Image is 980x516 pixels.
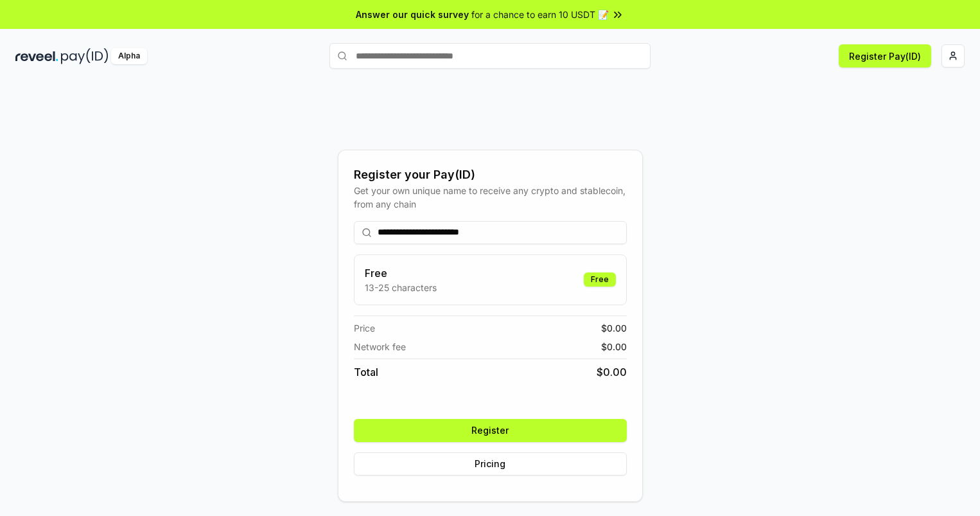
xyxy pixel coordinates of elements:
[354,340,406,353] span: Network fee
[15,48,58,64] img: reveel_dark
[839,44,931,67] button: Register Pay(ID)
[365,265,437,281] h3: Free
[354,321,375,335] span: Price
[354,364,378,380] span: Total
[597,364,627,380] span: $ 0.00
[584,272,616,287] div: Free
[111,48,147,64] div: Alpha
[356,8,469,21] span: Answer our quick survey
[354,184,627,211] div: Get your own unique name to receive any crypto and stablecoin, from any chain
[354,452,627,476] button: Pricing
[61,48,109,64] img: pay_id
[601,321,627,335] span: $ 0.00
[354,166,627,184] div: Register your Pay(ID)
[471,8,609,21] span: for a chance to earn 10 USDT 📝
[354,419,627,442] button: Register
[365,281,437,294] p: 13-25 characters
[601,340,627,353] span: $ 0.00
